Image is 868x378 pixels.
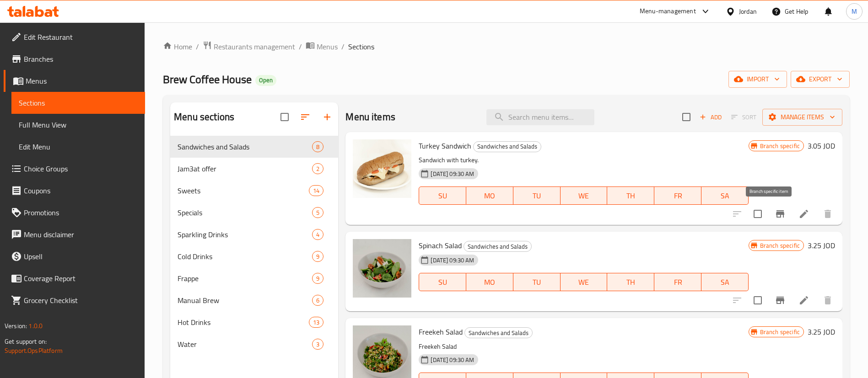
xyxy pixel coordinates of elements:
[28,320,43,332] span: 1.0.0
[470,276,510,289] span: MO
[170,224,338,245] div: Sparkling Drinks4
[427,256,478,265] span: [DATE] 09:30 AM
[312,339,323,350] div: items
[748,291,767,310] span: Select to update
[11,92,145,114] a: Sections
[313,165,323,173] span: 2
[178,185,309,196] div: Sweets
[464,241,532,252] div: Sandwiches and Salads
[470,189,510,202] span: MO
[312,273,323,284] div: items
[24,207,138,218] span: Promotions
[313,274,323,283] span: 9
[294,106,316,128] span: Sort sections
[203,41,295,53] a: Restaurants management
[756,241,803,250] span: Branch specific
[696,110,725,124] button: Add
[852,6,857,16] span: M
[178,339,312,350] span: Water
[11,136,145,158] a: Edit Menu
[419,239,462,252] span: Spinach Salad
[178,141,312,152] span: Sandwiches and Salads
[419,341,748,352] p: Freekeh Salad
[817,203,839,225] button: delete
[178,295,312,306] span: Manual Brew
[163,41,192,52] a: Home
[24,273,138,284] span: Coverage Report
[255,75,276,86] div: Open
[313,340,323,349] span: 3
[178,229,312,240] span: Sparkling Drinks
[255,76,276,84] span: Open
[474,141,541,152] span: Sandwiches and Salads
[309,318,323,327] span: 13
[561,273,608,291] button: WE
[170,267,338,289] div: Frappe9
[353,239,411,298] img: Spinach Salad
[473,141,541,152] div: Sandwiches and Salads
[163,69,252,90] span: Brew Coffee House
[19,97,138,108] span: Sections
[19,141,138,152] span: Edit Menu
[24,53,138,64] span: Branches
[170,202,338,224] div: Specials5
[513,186,561,205] button: TU
[19,119,138,130] span: Full Menu View
[170,132,338,359] nav: Menu sections
[309,186,323,195] span: 14
[798,208,809,219] a: Edit menu item
[607,273,654,291] button: TH
[24,251,138,262] span: Upsell
[736,74,780,85] span: import
[701,273,749,291] button: SA
[808,139,835,152] h6: 3.05 JOD
[178,317,309,328] div: Hot Drinks
[316,106,338,128] button: Add section
[24,185,138,196] span: Coupons
[640,6,696,17] div: Menu-management
[419,154,748,166] p: Sandwich with turkey.
[317,41,338,52] span: Menus
[611,189,651,202] span: TH
[313,208,323,217] span: 5
[178,207,312,218] div: Specials
[174,110,234,124] h2: Menu sections
[517,276,557,289] span: TU
[178,273,312,284] span: Frappe
[312,207,323,218] div: items
[4,26,145,48] a: Edit Restaurant
[564,276,604,289] span: WE
[306,41,338,53] a: Menus
[299,41,302,52] li: /
[11,114,145,136] a: Full Menu View
[178,163,312,174] span: Jam3at offer
[756,328,803,336] span: Branch specific
[798,295,809,306] a: Edit menu item
[517,189,557,202] span: TU
[705,189,745,202] span: SA
[178,251,312,262] div: Cold Drinks
[465,328,532,338] span: Sandwiches and Salads
[464,241,531,252] span: Sandwiches and Salads
[170,158,338,180] div: Jam3at offer2
[696,110,725,124] span: Add item
[312,163,323,174] div: items
[313,252,323,261] span: 9
[4,267,145,289] a: Coverage Report
[4,48,145,70] a: Branches
[564,189,604,202] span: WE
[611,276,651,289] span: TH
[4,70,145,92] a: Menus
[561,186,608,205] button: WE
[353,139,411,198] img: Turkey Sandwich
[513,273,561,291] button: TU
[427,170,478,178] span: [DATE] 09:30 AM
[728,71,787,88] button: import
[419,325,463,339] span: Freekeh Salad
[419,186,466,205] button: SU
[170,245,338,267] div: Cold Drinks9
[798,74,842,85] span: export
[654,273,701,291] button: FR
